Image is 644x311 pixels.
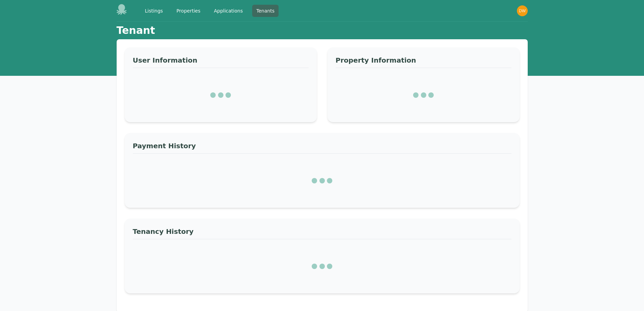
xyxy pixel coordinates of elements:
h3: Payment History [133,141,511,154]
a: Applications [210,5,247,17]
a: Properties [172,5,205,17]
h3: Property Information [336,55,511,68]
h1: Tenant [117,24,155,37]
a: Tenants [252,5,279,17]
a: Listings [141,5,167,17]
h3: Tenancy History [133,227,511,239]
h3: User Information [133,55,309,68]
